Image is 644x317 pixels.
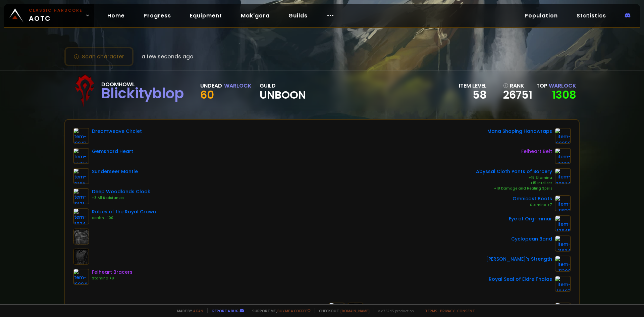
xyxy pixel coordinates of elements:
[549,82,576,90] span: Warlock
[457,308,475,313] a: Consent
[4,4,94,27] a: Classic HardcoreAOTC
[73,168,89,184] img: item-13185
[459,82,487,90] div: item level
[92,276,132,281] div: Stamina +9
[260,82,306,100] div: guild
[92,188,150,195] div: Deep Woodlands Cloak
[138,9,176,22] a: Progress
[513,195,552,202] div: Omnicast Boots
[92,208,156,215] div: Robes of the Royal Crown
[73,128,89,144] img: item-10041
[476,186,552,191] div: +18 Damage and Healing Spells
[555,148,571,164] img: item-16806
[142,52,194,61] span: a few seconds ago
[340,308,370,313] a: [DOMAIN_NAME]
[521,148,552,155] div: Felheart Belt
[552,87,576,102] a: 1308
[374,308,414,313] span: v. d752d5 - production
[73,269,89,285] img: item-16804
[283,9,313,22] a: Guilds
[555,235,571,252] img: item-11824
[489,276,552,283] div: Royal Seal of Eldre'Thalas
[555,168,571,184] img: item-20674
[92,168,138,175] div: Sunderseer Mantle
[509,215,552,222] div: Eye of Orgrimmar
[260,90,306,100] span: Unboon
[173,308,203,313] span: Made by
[92,148,133,155] div: Gemshard Heart
[277,308,311,313] a: Buy me a coffee
[102,9,130,22] a: Home
[29,7,83,23] span: AOTC
[73,148,89,164] img: item-17707
[476,180,552,186] div: +15 Intellect
[513,202,552,208] div: Stamina +7
[235,9,275,22] a: Mak'gora
[555,128,571,144] img: item-22256
[212,308,238,313] a: Report a bug
[476,175,552,180] div: +15 Stamina
[193,308,203,313] a: a fan
[571,9,611,22] a: Statistics
[519,9,563,22] a: Population
[503,82,532,90] div: rank
[73,188,89,204] img: item-19121
[101,80,184,89] div: Doomhowl
[511,235,552,243] div: Cyclopean Band
[92,195,150,201] div: +3 All Resistances
[508,303,552,310] div: Serpentine Skuller
[555,195,571,211] img: item-11822
[555,276,571,292] img: item-18467
[184,9,227,22] a: Equipment
[92,215,156,221] div: Health +100
[200,87,214,102] span: 60
[224,82,252,90] div: Warlock
[281,303,326,310] div: Trindlehaven Staff
[29,7,83,13] small: Classic Hardcore
[248,308,311,313] span: Support me,
[440,308,454,313] a: Privacy
[64,47,133,66] button: Scan character
[425,308,437,313] a: Terms
[476,168,552,175] div: Abyssal Cloth Pants of Sorcery
[101,89,184,99] div: Blickityblop
[73,208,89,224] img: item-11924
[315,308,370,313] span: Checkout
[555,256,571,272] img: item-11302
[487,128,552,135] div: Mana Shaping Handwraps
[555,215,571,231] img: item-12545
[536,82,576,90] div: Top
[92,128,142,135] div: Dreamweave Circlet
[486,256,552,263] div: [PERSON_NAME]'s Strength
[503,90,532,100] a: 26751
[92,269,132,276] div: Felheart Bracers
[459,90,487,100] div: 58
[200,82,222,90] div: Undead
